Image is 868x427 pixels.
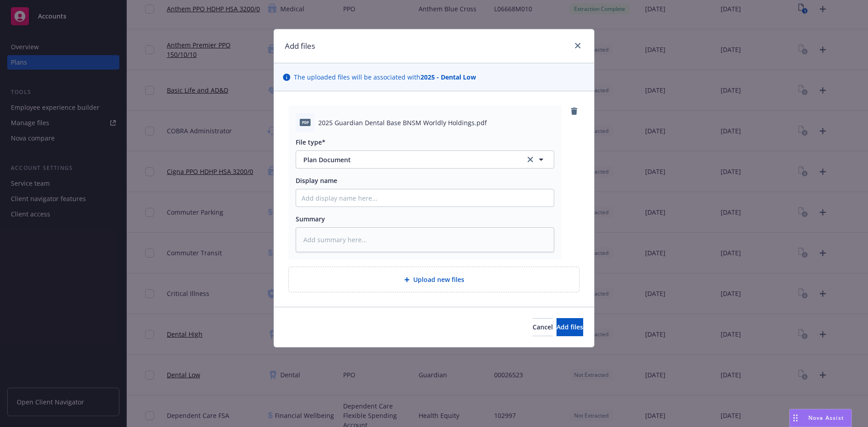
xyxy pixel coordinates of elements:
[318,118,487,127] span: 2025 Guardian Dental Base BNSM Worldly Holdings.pdf
[413,275,464,284] span: Upload new files
[296,189,554,206] input: Add display name here...
[288,267,580,292] div: Upload new files
[296,176,337,185] span: Display name
[572,40,583,51] a: close
[294,72,476,82] span: The uploaded files will be associated with
[300,119,311,126] span: pdf
[296,215,325,223] span: Summary
[303,155,513,164] span: Plan Document
[420,73,476,81] strong: 2025 - Dental Low
[789,409,852,427] button: Nova Assist
[296,150,554,169] button: Plan Documentclear selection
[285,40,315,52] h1: Add files
[296,138,325,146] span: File type*
[557,318,583,336] button: Add files
[557,323,583,331] span: Add files
[790,409,801,427] div: Drag to move
[533,318,553,336] button: Cancel
[533,323,553,331] span: Cancel
[808,414,844,422] span: Nova Assist
[569,106,580,117] a: remove
[525,154,536,165] a: clear selection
